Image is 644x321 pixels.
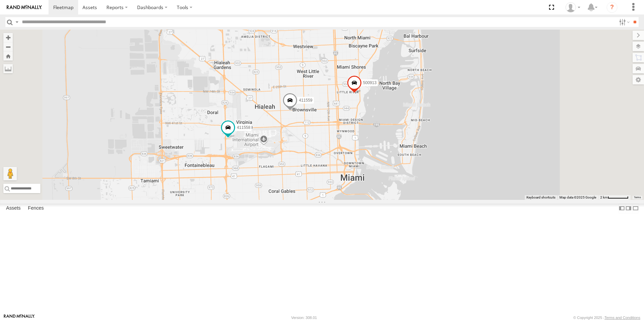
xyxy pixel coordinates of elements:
[299,98,312,103] span: 411559
[291,316,317,320] div: Version: 308.01
[3,167,17,180] button: Drag Pegman onto the map to open Street View
[25,204,47,213] label: Fences
[3,51,13,61] button: Zoom Home
[563,2,583,12] div: Chino Castillo
[600,195,608,199] span: 2 km
[573,316,640,320] div: © Copyright 2025 -
[3,42,13,51] button: Zoom out
[3,204,24,213] label: Assets
[598,195,631,200] button: Map Scale: 2 km per 58 pixels
[633,75,644,84] label: Map Settings
[634,196,641,199] a: Terms (opens in new tab)
[14,17,20,27] label: Search Query
[363,80,377,85] span: 500913
[559,195,596,199] span: Map data ©2025 Google
[632,204,639,213] label: Hide Summary Table
[616,17,631,27] label: Search Filter Options
[625,204,632,213] label: Dock Summary Table to the Right
[4,314,35,321] a: Visit our Website
[3,33,13,42] button: Zoom in
[237,126,250,130] span: 411558
[605,316,640,320] a: Terms and Conditions
[618,204,625,213] label: Dock Summary Table to the Left
[3,64,13,73] label: Measure
[7,5,42,10] img: rand-logo.svg
[526,195,555,200] button: Keyboard shortcuts
[607,2,617,13] i: ?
